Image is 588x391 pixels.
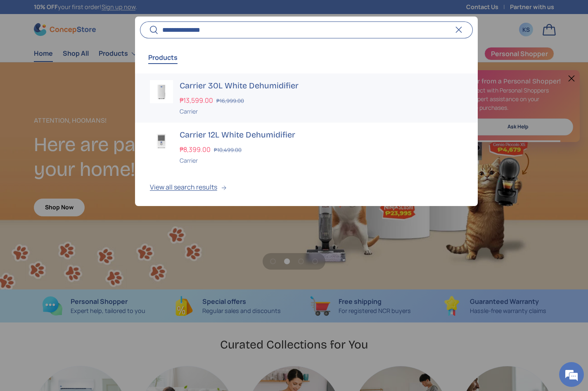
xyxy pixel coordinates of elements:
img: carrier-dehumidifier-12-liter-full-view-concepstore [150,129,173,152]
s: ₱16,999.00 [216,97,244,104]
strong: ₱8,399.00 [180,145,213,154]
img: carrier-dehumidifier-30-liter-full-view-concepstore [150,80,173,103]
div: Carrier [180,107,463,116]
s: ₱10,499.00 [214,146,242,154]
button: View all search results [135,171,478,206]
h3: Carrier 30L White Dehumidifier [180,80,463,92]
div: Carrier [180,156,463,165]
h3: Carrier 12L White Dehumidifier [180,129,463,141]
button: Products [148,48,178,67]
a: carrier-dehumidifier-12-liter-full-view-concepstore Carrier 12L White Dehumidifier ₱8,399.00 ₱10,... [135,123,478,172]
strong: ₱13,599.00 [180,96,215,105]
a: carrier-dehumidifier-30-liter-full-view-concepstore Carrier 30L White Dehumidifier ₱13,599.00 ₱16... [135,73,478,123]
